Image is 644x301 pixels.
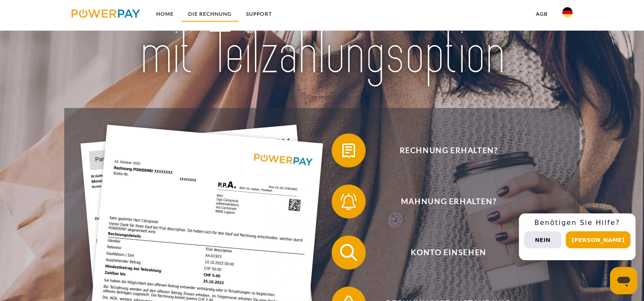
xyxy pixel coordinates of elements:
[338,191,359,212] img: qb_bell.svg
[524,231,561,248] button: Nein
[338,140,359,161] img: qb_bill.svg
[332,185,553,219] button: Mahnung erhalten?
[332,133,553,168] button: Rechnung erhalten?
[610,267,637,294] iframe: Schaltfläche zum Öffnen des Messaging-Fensters
[562,7,572,17] img: de
[332,236,553,270] button: Konto einsehen
[566,231,630,248] button: [PERSON_NAME]
[181,6,239,22] a: DIE RECHNUNG
[72,9,140,18] img: logo-powerpay.svg
[239,6,279,22] a: SUPPORT
[344,133,553,168] span: Rechnung erhalten?
[344,185,553,219] span: Mahnung erhalten?
[524,219,630,227] h3: Benötigen Sie Hilfe?
[338,242,359,263] img: qb_search.svg
[149,6,181,22] a: Home
[519,213,635,260] div: Schnellhilfe
[529,6,555,22] a: agb
[344,236,553,270] span: Konto einsehen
